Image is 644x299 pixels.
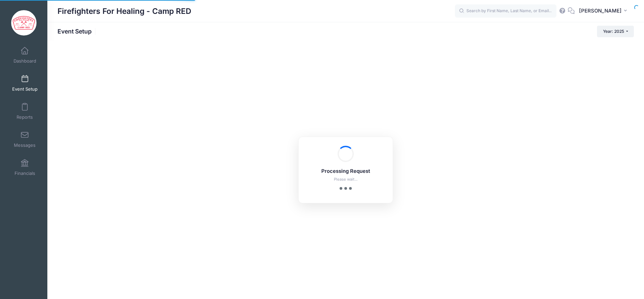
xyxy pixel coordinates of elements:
h1: Event Setup [57,28,97,35]
img: Firefighters For Healing - Camp RED [11,10,37,36]
span: [PERSON_NAME] [579,7,622,15]
span: Dashboard [14,58,36,64]
span: Year: 2025 [603,29,624,34]
span: Reports [17,114,33,120]
span: Messages [14,142,36,148]
button: [PERSON_NAME] [575,3,634,19]
a: Reports [9,99,41,123]
a: Financials [9,156,41,179]
a: Event Setup [9,71,41,95]
a: Dashboard [9,43,41,67]
h1: Firefighters For Healing - Camp RED [57,3,191,19]
span: Financials [15,170,35,176]
span: Event Setup [12,86,38,92]
button: Year: 2025 [597,26,634,37]
h5: Processing Request [307,168,384,175]
input: Search by First Name, Last Name, or Email... [455,4,556,18]
p: Please wait... [307,177,384,182]
a: Messages [9,128,41,151]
